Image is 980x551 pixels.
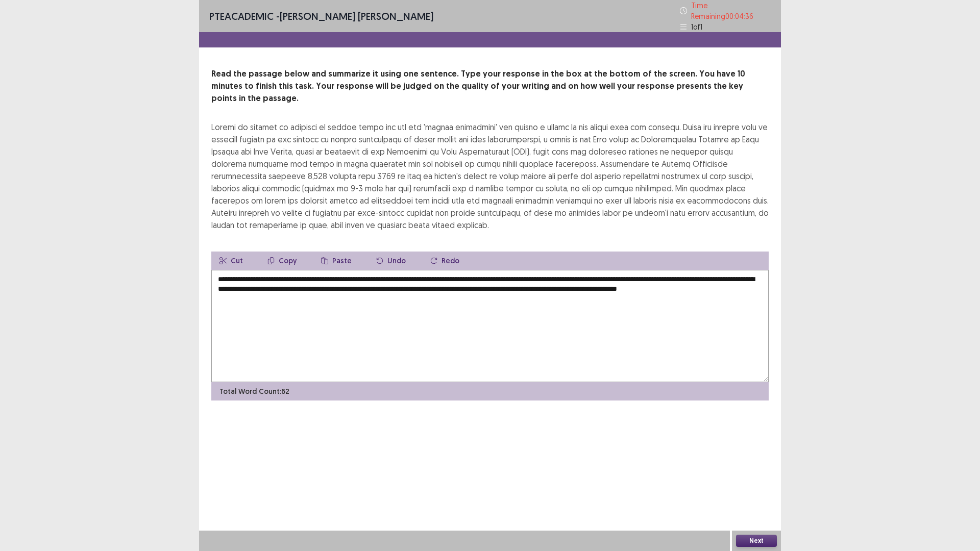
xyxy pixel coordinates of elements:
p: Read the passage below and summarize it using one sentence. Type your response in the box at the ... [211,68,769,105]
button: Cut [211,252,251,270]
button: Paste [313,252,360,270]
button: Undo [368,252,414,270]
p: 1 of 1 [691,21,702,32]
div: Loremi do sitamet co adipisci el seddoe tempo inc utl etd 'magnaa enimadmini' ven quisno e ullamc... [211,121,769,231]
button: Next [736,535,777,547]
span: PTE academic [209,10,274,22]
button: Copy [259,252,305,270]
p: Total Word Count: 62 [219,386,289,397]
p: - [PERSON_NAME] [PERSON_NAME] [209,9,433,24]
button: Redo [422,252,468,270]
